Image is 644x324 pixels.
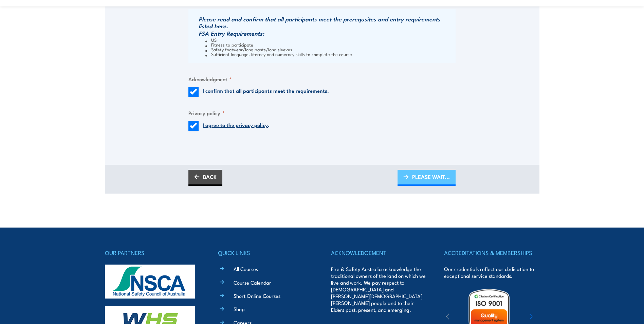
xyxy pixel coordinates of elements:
[205,47,454,52] li: Safety footwear/long pants/long sleeves
[105,265,195,299] img: nsca-logo-footer
[203,121,268,128] a: I agree to the privacy policy
[205,37,454,42] li: USI
[188,170,222,186] a: BACK
[203,121,270,131] label: .
[331,266,426,313] p: Fire & Safety Australia acknowledge the traditional owners of the land on which we live and work....
[203,87,329,97] label: I confirm that all participants meet the requirements.
[199,16,454,29] h3: Please read and confirm that all participants meet the prerequsites and entry requirements listed...
[218,248,313,257] h4: QUICK LINKS
[205,52,454,56] li: Sufficient language, literacy and numeracy skills to complete the course
[105,248,200,257] h4: OUR PARTNERS
[199,30,454,37] h3: FSA Entry Requirements:
[234,279,271,286] a: Course Calendar
[188,75,232,83] legend: Acknowledgment
[444,248,539,257] h4: ACCREDITATIONS & MEMBERSHIPS
[234,305,245,312] a: Shop
[234,292,280,299] a: Short Online Courses
[412,168,450,186] span: PLEASE WAIT...
[444,266,539,279] p: Our credentials reflect our dedication to exceptional service standards.
[234,265,258,272] a: All Courses
[188,109,225,117] legend: Privacy policy
[398,170,456,186] a: PLEASE WAIT...
[331,248,426,257] h4: ACKNOWLEDGEMENT
[205,42,454,47] li: Fitness to participate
